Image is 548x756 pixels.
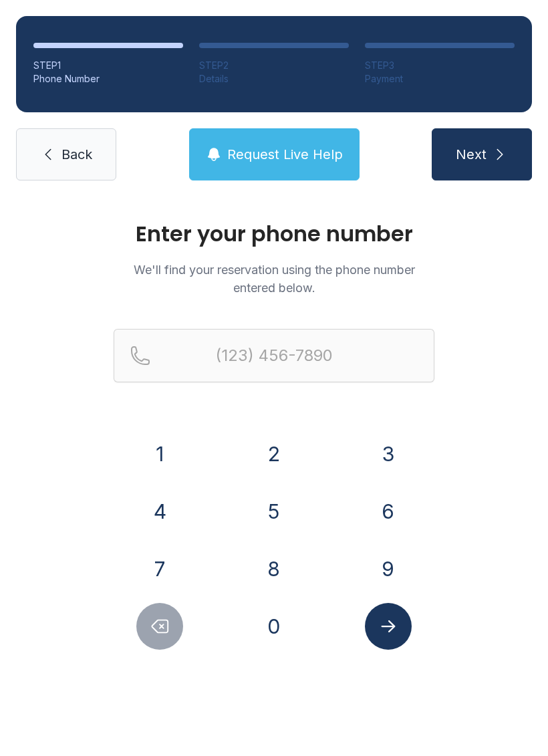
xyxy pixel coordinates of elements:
[136,603,183,650] button: Delete number
[365,545,412,592] button: 9
[365,59,515,72] div: STEP 3
[456,145,487,164] span: Next
[136,430,183,477] button: 1
[33,72,183,86] div: Phone Number
[199,72,349,86] div: Details
[114,261,434,297] p: We'll find your reservation using the phone number entered below.
[365,430,412,477] button: 3
[365,603,412,650] button: Submit lookup form
[114,329,434,382] input: Reservation phone number
[199,59,349,72] div: STEP 2
[251,603,297,650] button: 0
[114,223,434,245] h1: Enter your phone number
[251,545,297,592] button: 8
[136,545,183,592] button: 7
[136,488,183,535] button: 4
[227,145,343,164] span: Request Live Help
[251,430,297,477] button: 2
[61,145,92,164] span: Back
[33,59,183,72] div: STEP 1
[251,488,297,535] button: 5
[365,72,515,86] div: Payment
[365,488,412,535] button: 6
